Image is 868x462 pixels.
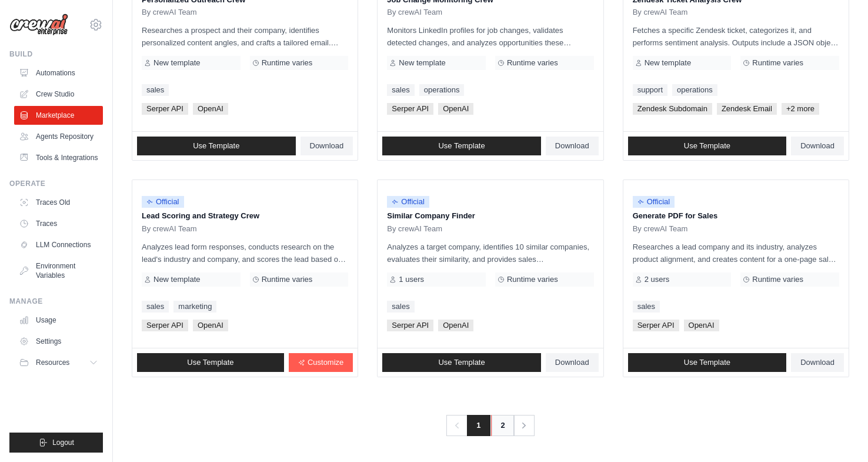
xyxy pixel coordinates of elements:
[193,141,239,151] span: Use Template
[387,196,429,208] span: Official
[782,103,819,115] span: +2 more
[9,179,103,188] div: Operate
[800,358,834,367] span: Download
[142,301,169,313] a: sales
[633,196,675,208] span: Official
[137,137,296,155] a: Use Template
[507,58,558,68] span: Runtime varies
[752,58,803,68] span: Runtime varies
[14,127,103,146] a: Agents Repository
[382,353,541,372] a: Use Template
[633,24,839,49] p: Fetches a specific Zendesk ticket, categorizes it, and performs sentiment analysis. Outputs inclu...
[289,353,353,372] a: Customize
[36,358,69,367] span: Resources
[142,320,188,331] span: Serper API
[633,103,712,115] span: Zendesk Subdomain
[14,311,103,330] a: Usage
[382,137,541,155] a: Use Template
[717,103,777,115] span: Zendesk Email
[387,241,593,265] p: Analyzes a target company, identifies 10 similar companies, evaluates their similarity, and provi...
[142,103,188,115] span: Serper API
[310,141,344,151] span: Download
[14,64,103,82] a: Automations
[14,106,103,125] a: Marketplace
[633,210,839,222] p: Generate PDF for Sales
[173,301,216,313] a: marketing
[14,332,103,351] a: Settings
[633,320,679,331] span: Serper API
[633,8,688,17] span: By crewAI Team
[419,84,465,96] a: operations
[645,58,691,68] span: New template
[153,275,200,284] span: New template
[491,415,515,436] a: 2
[14,353,103,372] button: Resources
[791,137,844,155] a: Download
[387,84,414,96] a: sales
[9,49,103,59] div: Build
[9,14,68,36] img: Logo
[9,297,103,306] div: Manage
[9,433,103,453] button: Logout
[684,141,730,151] span: Use Template
[262,275,313,284] span: Runtime varies
[52,438,74,447] span: Logout
[438,141,485,151] span: Use Template
[633,224,688,234] span: By crewAI Team
[387,24,593,49] p: Monitors LinkedIn profiles for job changes, validates detected changes, and analyzes opportunitie...
[142,24,348,49] p: Researches a prospect and their company, identifies personalized content angles, and crafts a tai...
[14,148,103,167] a: Tools & Integrations
[446,415,534,436] nav: Pagination
[752,275,803,284] span: Runtime varies
[262,58,313,68] span: Runtime varies
[684,358,730,367] span: Use Template
[142,210,348,222] p: Lead Scoring and Strategy Crew
[507,275,558,284] span: Runtime varies
[399,275,424,284] span: 1 users
[684,320,719,331] span: OpenAI
[546,353,599,372] a: Download
[633,241,839,265] p: Researches a lead company and its industry, analyzes product alignment, and creates content for a...
[438,103,473,115] span: OpenAI
[137,353,284,372] a: Use Template
[645,275,670,284] span: 2 users
[633,84,667,96] a: support
[555,358,589,367] span: Download
[193,320,228,331] span: OpenAI
[555,141,589,151] span: Download
[308,358,343,367] span: Customize
[672,84,717,96] a: operations
[791,353,844,372] a: Download
[14,235,103,254] a: LLM Connections
[142,224,197,234] span: By crewAI Team
[14,193,103,212] a: Traces Old
[14,214,103,233] a: Traces
[153,58,200,68] span: New template
[399,58,445,68] span: New template
[387,301,414,313] a: sales
[142,241,348,265] p: Analyzes lead form responses, conducts research on the lead's industry and company, and scores th...
[800,141,834,151] span: Download
[301,137,353,155] a: Download
[142,84,169,96] a: sales
[142,196,184,208] span: Official
[628,353,787,372] a: Use Template
[633,301,660,313] a: sales
[387,320,433,331] span: Serper API
[438,320,473,331] span: OpenAI
[387,103,433,115] span: Serper API
[546,137,599,155] a: Download
[387,224,442,234] span: By crewAI Team
[467,415,490,436] span: 1
[14,257,103,285] a: Environment Variables
[193,103,228,115] span: OpenAI
[187,358,233,367] span: Use Template
[142,8,197,17] span: By crewAI Team
[387,8,442,17] span: By crewAI Team
[387,210,593,222] p: Similar Company Finder
[628,137,787,155] a: Use Template
[438,358,485,367] span: Use Template
[14,85,103,104] a: Crew Studio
